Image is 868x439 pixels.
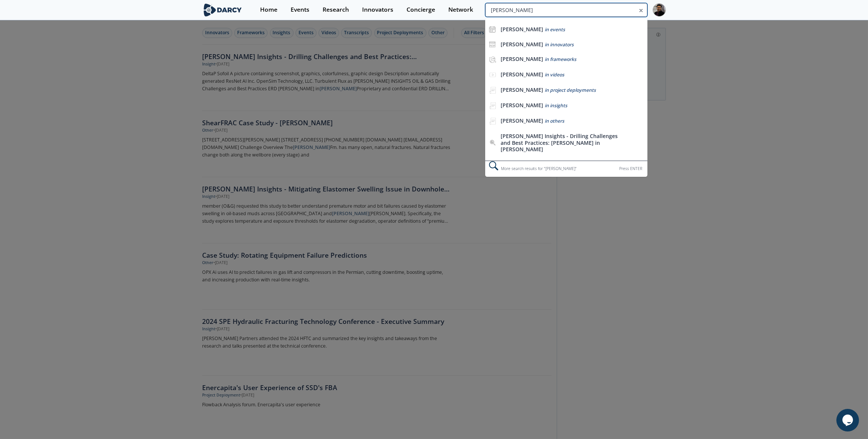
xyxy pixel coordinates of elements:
[202,3,243,17] img: logo-wide.svg
[545,26,565,33] span: in events
[545,87,596,93] span: in project deployments
[501,102,543,109] b: [PERSON_NAME]
[545,118,564,124] span: in others
[291,7,309,13] div: Events
[545,56,576,62] span: in frameworks
[545,71,564,78] span: in videos
[260,7,277,13] div: Home
[619,165,642,173] div: Press ENTER
[501,117,543,124] b: [PERSON_NAME]
[485,3,647,17] input: Advanced Search
[501,133,619,153] div: [PERSON_NAME] Insights - Drilling Challenges and Best Practices: [PERSON_NAME] in [PERSON_NAME]
[653,3,666,17] img: Profile
[545,41,574,48] span: in innovators
[485,161,647,177] div: More search results for " [PERSON_NAME] "
[501,55,543,62] b: [PERSON_NAME]
[323,7,349,13] div: Research
[501,41,543,48] b: [PERSON_NAME]
[501,71,543,78] b: [PERSON_NAME]
[448,7,473,13] div: Network
[407,7,435,13] div: Concierge
[489,41,496,48] img: icon
[836,409,860,431] iframe: chat widget
[362,7,393,13] div: Innovators
[501,86,543,93] b: [PERSON_NAME]
[489,26,496,33] img: icon
[545,102,567,109] span: in insights
[501,26,543,33] b: [PERSON_NAME]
